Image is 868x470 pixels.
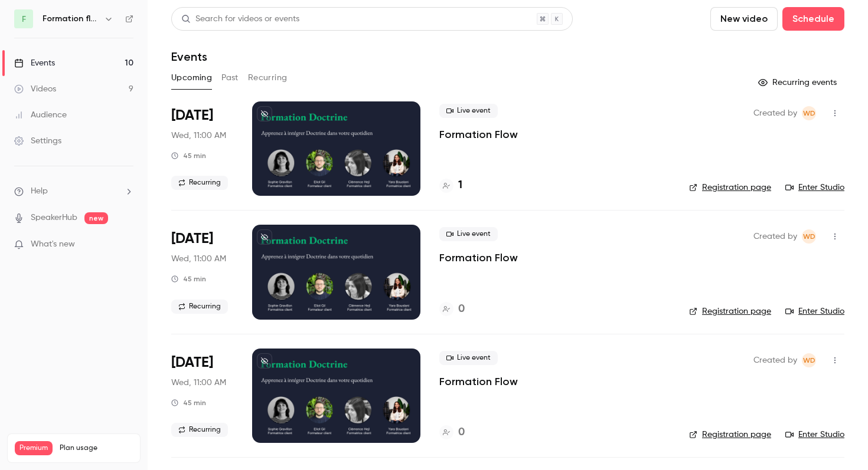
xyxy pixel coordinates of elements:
[171,300,228,314] span: Recurring
[439,104,498,118] span: Live event
[60,443,133,453] span: Plan usage
[439,178,462,193] a: 1
[84,212,108,224] span: new
[14,83,56,95] div: Videos
[14,185,133,198] li: help-dropdown-opener
[171,353,213,372] span: [DATE]
[14,109,67,121] div: Audience
[439,374,518,389] a: Formation Flow
[31,238,75,251] span: What's new
[803,229,815,244] span: WD
[753,353,797,367] span: Created by
[171,398,206,407] div: 45 min
[785,305,844,317] a: Enter Studio
[171,253,226,265] span: Wed, 11:00 AM
[803,106,815,120] span: WD
[171,274,206,284] div: 45 min
[171,377,226,389] span: Wed, 11:00 AM
[439,351,498,365] span: Live event
[171,176,228,190] span: Recurring
[171,151,206,160] div: 45 min
[221,68,239,87] button: Past
[171,423,228,437] span: Recurring
[802,353,816,367] span: Webinar Doctrine
[14,135,61,147] div: Settings
[689,429,771,441] a: Registration page
[31,185,48,198] span: Help
[171,106,213,125] span: [DATE]
[458,425,465,441] h4: 0
[802,106,816,120] span: Webinar Doctrine
[782,7,844,31] button: Schedule
[171,229,213,248] span: [DATE]
[803,353,815,367] span: WD
[439,127,518,142] a: Formation Flow
[171,349,233,443] div: Oct 1 Wed, 11:00 AM (Europe/Paris)
[15,441,53,455] span: Premium
[119,239,133,250] iframe: Noticeable Trigger
[31,212,77,224] a: SpeakerHub
[785,182,844,193] a: Enter Studio
[248,68,288,87] button: Recurring
[43,13,99,25] h6: Formation flow
[171,225,233,319] div: Sep 24 Wed, 11:00 AM (Europe/Paris)
[439,227,498,241] span: Live event
[439,301,465,317] a: 0
[458,178,462,193] h4: 1
[171,101,233,196] div: Sep 17 Wed, 11:00 AM (Europe/Paris)
[171,68,212,87] button: Upcoming
[439,425,465,441] a: 0
[439,251,518,265] a: Formation Flow
[171,50,207,64] h1: Events
[22,13,26,25] span: F
[689,182,771,193] a: Registration page
[753,229,797,244] span: Created by
[710,7,778,31] button: New video
[14,57,55,69] div: Events
[802,229,816,244] span: Webinar Doctrine
[171,130,226,142] span: Wed, 11:00 AM
[753,73,844,92] button: Recurring events
[753,106,797,120] span: Created by
[785,429,844,441] a: Enter Studio
[181,13,299,25] div: Search for videos or events
[689,305,771,317] a: Registration page
[458,301,465,317] h4: 0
